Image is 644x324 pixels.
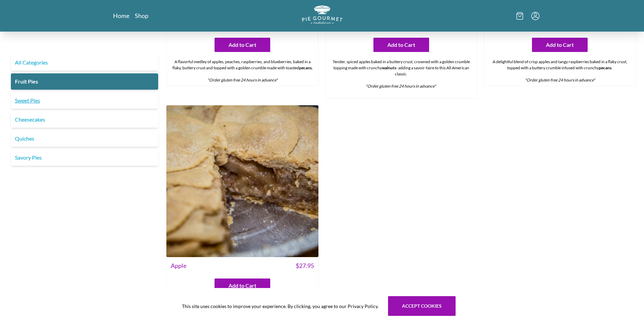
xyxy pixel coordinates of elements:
[113,12,129,20] a: Home
[326,56,477,98] div: Tender, spiced apples baked in a buttery crust, crowned with a golden crumble topping made with c...
[546,41,574,49] span: Add to Cart
[299,65,313,70] strong: pecans.
[373,38,429,52] button: Add to Cart
[228,41,256,49] span: Add to Cart
[382,65,396,70] strong: walnuts
[11,149,158,166] a: Savory Pies
[11,111,158,128] a: Cheesecakes
[228,282,256,290] span: Add to Cart
[366,84,436,89] em: *Order gluten free 24 hours in advance*
[11,73,158,90] a: Fruit Pies
[182,303,379,310] span: This site uses cookies to improve your experience. By clicking, you agree to our Privacy Policy.
[11,92,158,109] a: Sweet Pies
[215,38,270,52] button: Add to Cart
[532,38,588,52] button: Add to Cart
[599,65,611,70] strong: pecans
[302,5,343,24] img: logo
[484,56,636,86] div: A delightful blend of crisp apples and tangy raspberries baked in a flaky crust, topped with a bu...
[531,12,539,20] button: Menu
[215,278,270,293] button: Add to Cart
[207,77,278,83] em: *Order gluten free 24 hours in advance*
[166,105,318,257] img: Apple
[387,41,415,49] span: Add to Cart
[525,77,595,83] em: *Order gluten free 24 hours in advance*
[11,54,158,71] a: All Categories
[388,296,456,316] button: Accept cookies
[296,261,314,270] span: $ 27.95
[11,130,158,147] a: Quiches
[167,56,318,86] div: A flavorful medley of apples, peaches, raspberries, and blueberries, baked in a flaky, buttery cr...
[171,261,186,270] span: Apple
[135,12,148,20] a: Shop
[302,5,343,26] a: Logo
